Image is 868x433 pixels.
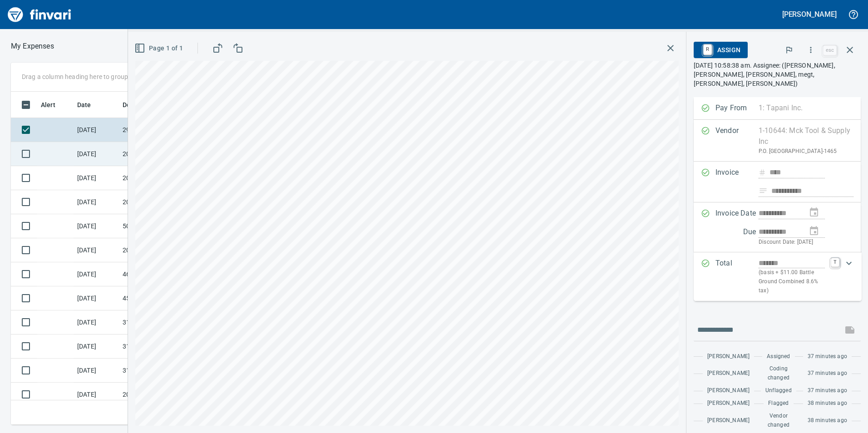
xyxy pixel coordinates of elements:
span: Description [123,99,157,110]
p: Total [715,258,759,295]
span: Date [77,99,103,110]
td: 31.1167.65 [119,359,201,383]
td: 50.10029.65 [119,214,201,238]
span: Unflagged [765,386,792,395]
button: Flag [779,40,799,60]
p: Drag a column heading here to group the table [22,72,155,81]
div: Expand [694,252,862,301]
td: [DATE] [74,335,119,359]
td: 4589.65 [119,286,201,310]
span: Date [77,99,91,110]
td: 20.13196.65 [119,142,201,166]
td: 31.1164.65 [119,310,201,335]
td: [DATE] [74,383,119,407]
td: [DATE] [74,262,119,286]
span: Description [123,99,168,110]
td: [DATE] [74,118,119,142]
td: [DATE] [74,142,119,166]
span: 37 minutes ago [808,352,847,361]
td: 31.1163.65 [119,335,201,359]
span: [PERSON_NAME] [707,369,750,378]
h5: [PERSON_NAME] [782,10,837,19]
td: 20.13161.65 [119,383,201,407]
td: [DATE] [74,190,119,214]
td: [DATE] [74,286,119,310]
td: [DATE] [74,214,119,238]
p: [DATE] 10:58:38 am. Assignee: ([PERSON_NAME], [PERSON_NAME], [PERSON_NAME], megt, [PERSON_NAME], ... [694,61,861,88]
p: My Expenses [11,41,54,52]
button: RAssign [694,42,748,58]
p: (basis + $11.00 Battle Ground Combined 8.6% tax) [759,268,825,295]
span: 37 minutes ago [808,386,847,395]
td: 20.13198.65 [119,190,201,214]
td: 29.11010.65 [119,118,201,142]
a: T [831,258,839,267]
td: 20.13203.65 [119,238,201,262]
span: Flagged [768,399,789,408]
a: esc [823,45,837,55]
img: Finvari [5,4,74,25]
span: Close invoice [821,39,861,61]
button: Page 1 of 1 [133,40,187,57]
span: [PERSON_NAME] [707,399,750,408]
td: [DATE] [74,310,119,335]
nav: breadcrumb [11,41,54,52]
button: [PERSON_NAME] [780,7,839,21]
span: Assign [701,42,740,58]
td: 20.13172.65 [119,166,201,190]
span: Alert [41,99,55,110]
td: 4602.65 [119,262,201,286]
td: [DATE] [74,359,119,383]
span: Page 1 of 1 [136,43,183,54]
span: [PERSON_NAME] [707,416,750,425]
span: [PERSON_NAME] [707,386,750,395]
a: R [703,44,712,54]
td: [DATE] [74,238,119,262]
span: Assigned [767,352,790,361]
span: 38 minutes ago [808,416,847,425]
span: 38 minutes ago [808,399,847,408]
td: [DATE] [74,166,119,190]
span: Vendor changed [759,412,798,430]
span: This records your message into the invoice and notifies anyone mentioned [839,319,861,341]
span: Coding changed [759,364,798,383]
span: 37 minutes ago [808,369,847,378]
span: [PERSON_NAME] [707,352,750,361]
span: Alert [41,99,67,110]
button: More [801,40,821,60]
